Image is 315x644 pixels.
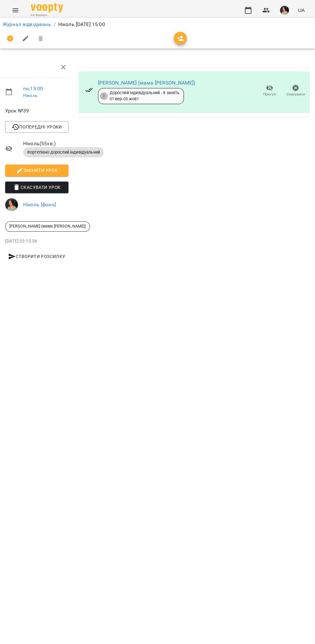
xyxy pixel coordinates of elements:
[58,21,105,28] p: Ніколь [DATE] 15:00
[110,90,180,102] div: Дорослий індивідуальний - 8 занять 01 вер - 05 жовт
[8,253,66,260] span: Створити розсилку
[5,165,68,176] button: Змінити урок
[10,166,63,174] span: Змінити урок
[100,92,108,100] div: 3
[31,3,63,13] img: Voopty Logo
[5,198,18,211] img: e7cc86ff2ab213a8ed988af7ec1c5bbe.png
[5,238,68,245] p: [DATE] 03:10:56
[31,13,63,17] span: For Business
[3,21,312,28] nav: breadcrumb
[295,4,307,16] button: UA
[23,93,37,98] a: Ніколь
[5,251,68,262] button: Створити розсилку
[10,183,63,191] span: Скасувати Урок
[23,140,68,148] span: Ніколь ( 55 хв. )
[54,21,56,28] li: /
[5,223,90,229] span: [PERSON_NAME] (мама [PERSON_NAME])
[10,123,63,131] span: Попередні уроки
[286,92,305,97] span: Скасувати
[23,85,43,92] a: пн , 15:00
[5,121,68,133] button: Попередні уроки
[5,107,68,115] span: Урок №39
[98,80,195,86] a: [PERSON_NAME] (мама [PERSON_NAME])
[3,21,51,27] a: Журнал відвідувань
[8,3,23,18] button: Menu
[23,201,56,208] a: Ніколь [фоно]
[263,92,276,97] span: Прогул
[280,6,289,15] img: e7cc86ff2ab213a8ed988af7ec1c5bbe.png
[256,82,283,100] button: Прогул
[5,221,90,232] div: [PERSON_NAME] (мама [PERSON_NAME])
[283,82,309,100] button: Скасувати
[5,182,68,193] button: Скасувати Урок
[23,149,104,155] span: Фортепіано дорослий індивідуальний
[298,7,305,13] span: UA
